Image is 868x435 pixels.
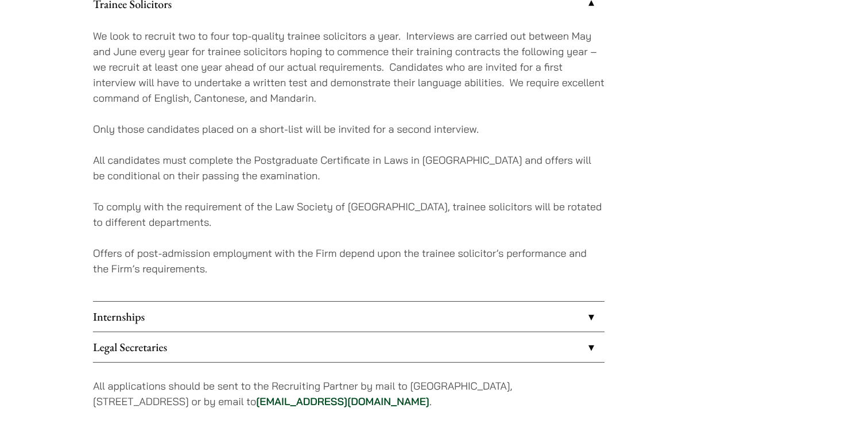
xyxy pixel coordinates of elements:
div: Trainee Solicitors [93,19,604,301]
p: We look to recruit two to four top-quality trainee solicitors a year. Interviews are carried out ... [93,28,604,106]
a: Legal Secretaries [93,332,604,362]
p: All candidates must complete the Postgraduate Certificate in Laws in [GEOGRAPHIC_DATA] and offers... [93,152,604,183]
a: [EMAIL_ADDRESS][DOMAIN_NAME] [256,395,429,408]
p: Offers of post-admission employment with the Firm depend upon the trainee solicitor’s performance... [93,245,604,276]
p: All applications should be sent to the Recruiting Partner by mail to [GEOGRAPHIC_DATA], [STREET_A... [93,378,604,409]
a: Internships [93,302,604,332]
p: Only those candidates placed on a short-list will be invited for a second interview. [93,121,604,137]
p: To comply with the requirement of the Law Society of [GEOGRAPHIC_DATA], trainee solicitors will b... [93,199,604,230]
